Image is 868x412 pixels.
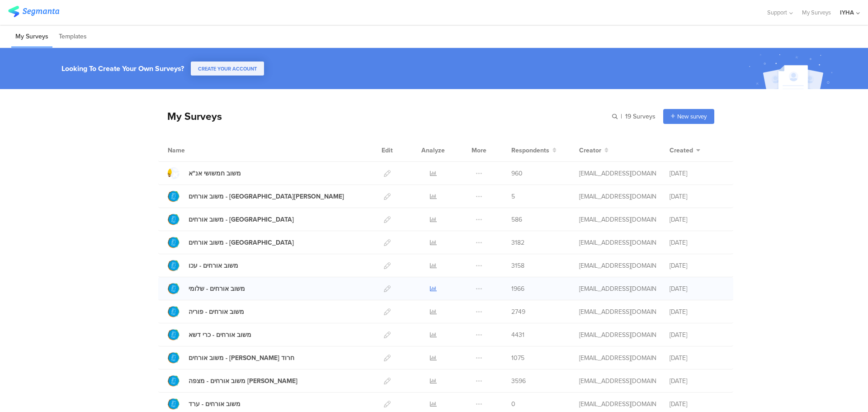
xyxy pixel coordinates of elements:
div: ofir@iyha.org.il [579,238,656,247]
a: משוב אורחים - שלומי [168,283,245,294]
span: 5 [511,192,515,201]
span: Creator [579,146,601,155]
div: [DATE] [670,261,724,270]
span: | [619,112,623,121]
span: 586 [511,215,522,224]
div: ofir@iyha.org.il [579,399,656,409]
span: 2749 [511,307,525,317]
a: משוב אורחים - מצפה [PERSON_NAME] [168,375,297,387]
div: ofir@iyha.org.il [579,376,656,386]
div: [DATE] [670,284,724,294]
a: משוב חמשושי אנ"א [168,167,241,179]
div: Analyze [420,139,447,161]
div: Name [168,146,222,155]
span: Respondents [511,146,549,155]
div: ofir@iyha.org.il [579,261,656,270]
div: More [469,139,489,161]
div: משוב אורחים - כרי דשא [189,330,251,340]
span: 3596 [511,376,526,386]
div: My Surveys [158,109,222,124]
span: 960 [511,169,523,178]
span: 3158 [511,261,524,270]
span: New survey [677,112,707,121]
div: משוב חמשושי אנ"א [189,169,241,178]
button: Creator [579,146,609,155]
div: משוב אורחים - פתח תקווה [189,192,344,201]
li: My Surveys [11,26,52,47]
div: ofir@iyha.org.il [579,353,656,363]
a: משוב אורחים - [GEOGRAPHIC_DATA] [168,213,294,225]
div: משוב אורחים - מצפה רמון [189,376,297,386]
div: [DATE] [670,330,724,340]
button: Respondents [511,146,557,155]
div: ofir@iyha.org.il [579,307,656,317]
div: משוב אורחים - ערד [189,399,241,409]
a: משוב אורחים - פוריה [168,306,244,317]
div: [DATE] [670,169,724,178]
div: Looking To Create Your Own Surveys? [61,63,184,74]
div: משוב אורחים - חיפה [189,238,294,247]
div: משוב אורחים - שלומי [189,284,245,294]
a: משוב אורחים - כרי דשא [168,329,251,341]
div: [DATE] [670,215,724,224]
span: 0 [511,399,515,409]
div: ofir@iyha.org.il [579,215,656,224]
div: ofir@iyha.org.il [579,330,656,340]
span: Created [670,146,693,155]
div: [DATE] [670,353,724,363]
div: [DATE] [670,376,724,386]
span: 1966 [511,284,524,294]
button: CREATE YOUR ACCOUNT [191,62,264,76]
div: [DATE] [670,192,724,201]
div: ofir@iyha.org.il [579,169,656,178]
div: משוב אורחים - עכו [189,261,238,270]
img: segmanta logo [8,6,59,17]
div: ofir@iyha.org.il [579,284,656,294]
div: משוב אורחים - תל חי [189,215,294,224]
span: Support [767,8,787,17]
div: Edit [377,139,397,161]
a: משוב אורחים - ערד [168,398,241,410]
div: ofir@iyha.org.il [579,192,656,201]
div: [DATE] [670,307,724,317]
div: משוב אורחים - מעיין חרוד [189,353,294,363]
div: [DATE] [670,399,724,409]
a: משוב אורחים - [GEOGRAPHIC_DATA] [168,237,294,248]
span: CREATE YOUR ACCOUNT [198,65,257,72]
div: IYHA [840,8,854,17]
span: 19 Surveys [625,112,656,121]
span: 3182 [511,238,524,247]
button: Created [670,146,700,155]
img: create_account_image.svg [745,51,839,92]
span: 4431 [511,330,524,340]
div: [DATE] [670,238,724,247]
a: משוב אורחים - [PERSON_NAME] חרוד [168,352,294,364]
span: 1075 [511,353,524,363]
li: Templates [55,26,91,47]
a: משוב אורחים - [GEOGRAPHIC_DATA][PERSON_NAME] [168,190,344,202]
div: משוב אורחים - פוריה [189,307,244,317]
a: משוב אורחים - עכו [168,260,238,271]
